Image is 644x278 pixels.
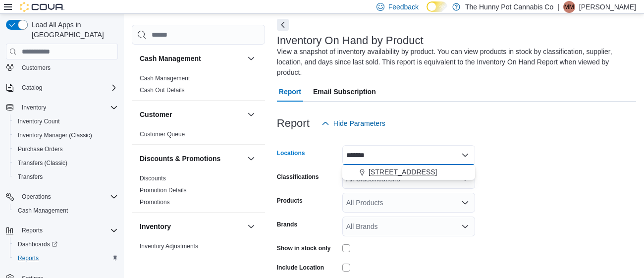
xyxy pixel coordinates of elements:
[564,1,574,13] span: MM
[2,101,122,114] button: Inventory
[140,242,198,250] span: Inventory Adjustments
[277,47,631,78] div: View a snapshot of inventory availability by product. You can view products in stock by classific...
[18,224,118,236] span: Reports
[277,117,310,129] h3: Report
[14,252,118,264] span: Reports
[18,159,67,167] span: Transfers (Classic)
[563,1,575,13] div: Matthew MacPherson
[18,102,118,113] span: Inventory
[318,113,389,133] button: Hide Parameters
[28,20,118,40] span: Load All Apps in [GEOGRAPHIC_DATA]
[2,81,122,95] button: Catalog
[140,110,243,119] button: Customer
[14,238,61,250] a: Dashboards
[22,104,46,111] span: Inventory
[132,128,265,144] div: Customer
[18,240,57,248] span: Dashboards
[140,86,185,94] span: Cash Out Details
[14,205,118,217] span: Cash Management
[461,151,469,159] button: Close list of options
[10,170,122,184] button: Transfers
[14,115,118,127] span: Inventory Count
[465,1,553,13] p: The Hunny Pot Cannabis Co
[388,2,419,12] span: Feedback
[22,226,43,234] span: Reports
[277,19,289,31] button: Next
[18,82,118,94] span: Catalog
[277,264,324,272] label: Include Location
[132,72,265,100] div: Cash Management
[18,82,46,94] button: Catalog
[18,62,54,74] a: Customers
[461,222,469,230] button: Open list of options
[14,157,71,169] a: Transfers (Classic)
[14,171,47,183] a: Transfers
[2,190,122,204] button: Operations
[18,117,60,125] span: Inventory Count
[279,82,301,102] span: Report
[140,243,198,250] a: Inventory Adjustments
[18,191,118,203] span: Operations
[10,156,122,170] button: Transfers (Classic)
[18,254,39,262] span: Reports
[14,238,118,250] span: Dashboards
[10,128,122,142] button: Inventory Manager (Classic)
[132,172,265,212] div: Discounts & Promotions
[277,197,303,205] label: Products
[140,199,170,206] a: Promotions
[22,193,51,201] span: Operations
[10,204,122,218] button: Cash Management
[313,82,376,102] span: Email Subscription
[18,191,55,203] button: Operations
[245,221,257,232] button: Inventory
[277,221,297,228] label: Brands
[14,143,118,155] span: Purchase Orders
[140,175,166,182] a: Discounts
[14,115,64,127] a: Inventory Count
[14,129,96,141] a: Inventory Manager (Classic)
[277,173,319,181] label: Classifications
[461,199,469,207] button: Open list of options
[140,222,243,231] button: Inventory
[22,64,51,72] span: Customers
[245,53,257,64] button: Cash Management
[14,205,72,217] a: Cash Management
[10,237,122,251] a: Dashboards
[18,207,68,215] span: Cash Management
[277,35,424,47] h3: Inventory On Hand by Product
[557,1,559,13] p: |
[18,61,118,73] span: Customers
[14,157,118,169] span: Transfers (Classic)
[14,252,43,264] a: Reports
[579,1,636,13] p: [PERSON_NAME]
[333,118,385,128] span: Hide Parameters
[14,171,118,183] span: Transfers
[2,60,122,74] button: Customers
[2,223,122,237] button: Reports
[342,165,475,179] div: Choose from the following options
[10,142,122,156] button: Purchase Orders
[369,167,437,177] span: [STREET_ADDRESS]
[427,1,447,12] input: Dark Mode
[140,54,201,63] h3: Cash Management
[140,154,220,164] h3: Discounts & Promotions
[18,102,50,113] button: Inventory
[277,244,331,252] label: Show in stock only
[18,131,92,139] span: Inventory Manager (Classic)
[140,222,171,231] h3: Inventory
[14,143,67,155] a: Purchase Orders
[10,114,122,128] button: Inventory Count
[245,109,257,120] button: Customer
[14,129,118,141] span: Inventory Manager (Classic)
[140,187,187,194] a: Promotion Details
[18,224,47,236] button: Reports
[277,149,305,157] label: Locations
[342,165,475,179] button: [STREET_ADDRESS]
[140,130,185,138] span: Customer Queue
[22,84,42,92] span: Catalog
[140,87,185,94] a: Cash Out Details
[140,75,190,82] a: Cash Management
[245,153,257,165] button: Discounts & Promotions
[10,251,122,265] button: Reports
